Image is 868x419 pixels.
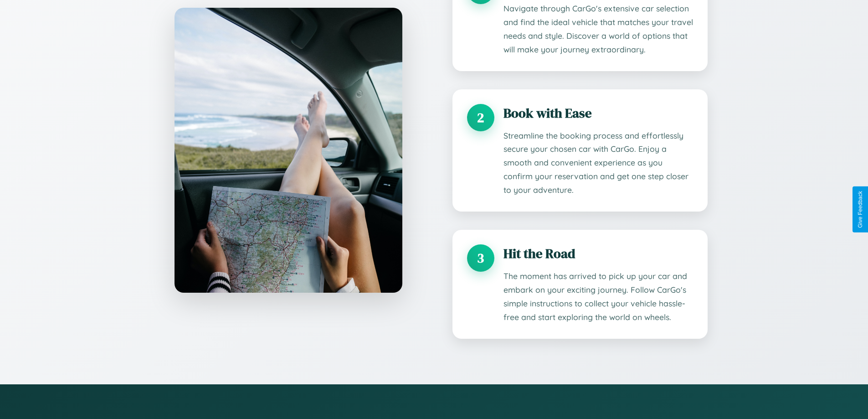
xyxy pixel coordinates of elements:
div: 2 [467,104,494,131]
div: 3 [467,244,494,272]
img: CarGo map interface [175,8,402,293]
div: Give Feedback [857,191,863,228]
h3: Book with Ease [503,104,693,122]
h3: Hit the Road [503,244,693,263]
p: The moment has arrived to pick up your car and embark on your exciting journey. Follow CarGo's si... [503,269,693,324]
p: Streamline the booking process and effortlessly secure your chosen car with CarGo. Enjoy a smooth... [503,129,693,197]
p: Navigate through CarGo's extensive car selection and find the ideal vehicle that matches your tra... [503,2,693,57]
